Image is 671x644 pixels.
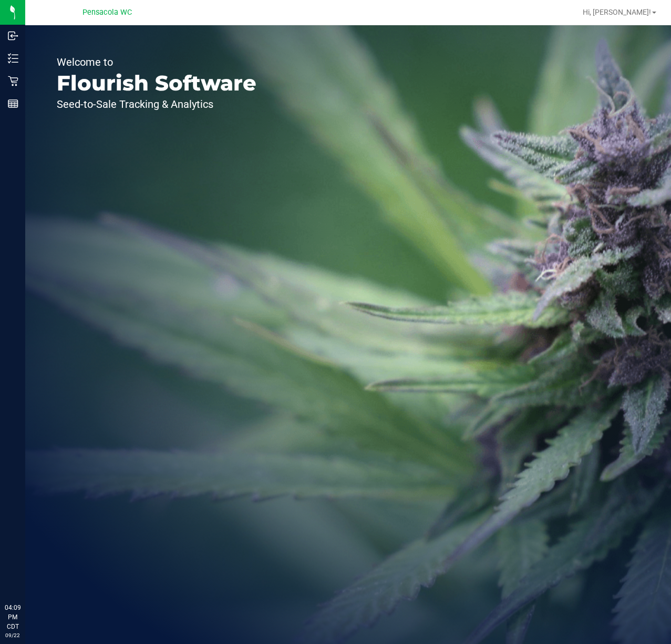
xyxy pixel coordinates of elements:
[57,99,256,109] p: Seed-to-Sale Tracking & Analytics
[8,98,18,109] inline-svg: Reports
[8,76,18,86] inline-svg: Retail
[8,31,18,41] inline-svg: Inbound
[5,631,20,639] p: 09/22
[583,8,651,16] span: Hi, [PERSON_NAME]!
[8,53,18,64] inline-svg: Inventory
[11,560,42,591] iframe: Resource center
[82,8,132,17] span: Pensacola WC
[5,603,20,631] p: 04:09 PM CDT
[57,57,256,67] p: Welcome to
[57,73,256,94] p: Flourish Software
